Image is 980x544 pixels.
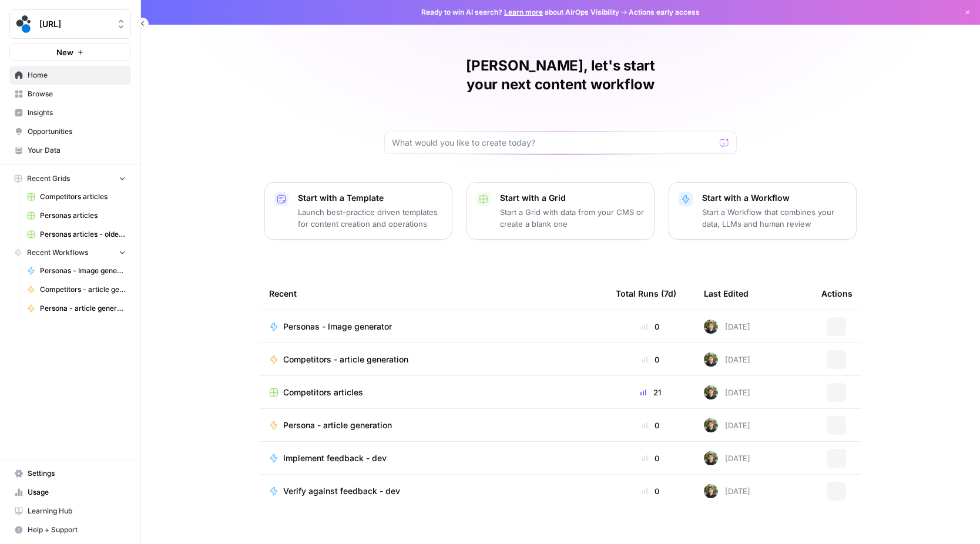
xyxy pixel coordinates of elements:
[298,192,442,204] p: Start with a Template
[28,126,126,137] span: Opportunities
[40,303,126,314] span: Persona - article generation
[56,46,73,58] span: New
[283,321,392,333] span: Personas - Image generator
[269,277,597,310] div: Recent
[40,266,126,276] span: Personas - Image generator
[616,485,685,497] div: 0
[466,182,655,240] button: Start with a GridStart a Grid with data from your CMS or create a blank one
[702,192,847,204] p: Start with a Workflow
[704,484,750,498] div: [DATE]
[704,385,718,399] img: s6gu7g536aa92dsqocx7pqvq9a9o
[616,387,685,398] div: 21
[384,56,737,94] h1: [PERSON_NAME], let's start your next content workflow
[704,277,749,310] div: Last Edited
[22,206,131,225] a: Personas articles
[9,502,131,521] a: Learning Hub
[9,521,131,539] button: Help + Support
[269,387,597,398] a: Competitors articles
[629,7,700,18] span: Actions early access
[616,419,685,431] div: 0
[28,487,126,498] span: Usage
[269,452,597,464] a: Implement feedback - dev
[28,468,126,479] span: Settings
[704,352,750,367] div: [DATE]
[28,506,126,516] span: Learning Hub
[616,354,685,365] div: 0
[9,483,131,502] a: Usage
[14,14,35,35] img: spot.ai Logo
[283,354,408,365] span: Competitors - article generation
[22,225,131,244] a: Personas articles - older articles refinements
[704,418,718,432] img: s6gu7g536aa92dsqocx7pqvq9a9o
[9,464,131,483] a: Settings
[283,387,363,398] span: Competitors articles
[28,70,126,80] span: Home
[40,229,126,240] span: Personas articles - older articles refinements
[392,137,715,149] input: What would you like to create today?
[9,122,131,141] a: Opportunities
[704,451,750,465] div: [DATE]
[9,244,131,261] button: Recent Workflows
[616,321,685,333] div: 0
[616,277,676,310] div: Total Runs (7d)
[22,261,131,280] a: Personas - Image generator
[40,210,126,221] span: Personas articles
[283,452,387,464] span: Implement feedback - dev
[616,452,685,464] div: 0
[500,206,645,230] p: Start a Grid with data from your CMS or create a blank one
[27,173,70,184] span: Recent Grids
[704,418,750,432] div: [DATE]
[704,320,718,334] img: s6gu7g536aa92dsqocx7pqvq9a9o
[298,206,442,230] p: Launch best-practice driven templates for content creation and operations
[283,419,392,431] span: Persona - article generation
[9,103,131,122] a: Insights
[22,299,131,318] a: Persona - article generation
[9,85,131,103] a: Browse
[269,321,597,333] a: Personas - Image generator
[421,7,619,18] span: Ready to win AI search? about AirOps Visibility
[269,485,597,497] a: Verify against feedback - dev
[22,280,131,299] a: Competitors - article generation
[264,182,452,240] button: Start with a TemplateLaunch best-practice driven templates for content creation and operations
[704,451,718,465] img: s6gu7g536aa92dsqocx7pqvq9a9o
[9,141,131,160] a: Your Data
[669,182,857,240] button: Start with a WorkflowStart a Workflow that combines your data, LLMs and human review
[283,485,400,497] span: Verify against feedback - dev
[40,284,126,295] span: Competitors - article generation
[9,9,131,39] button: Workspace: spot.ai
[504,8,543,16] a: Learn more
[28,89,126,99] span: Browse
[704,320,750,334] div: [DATE]
[9,66,131,85] a: Home
[269,354,597,365] a: Competitors - article generation
[40,192,126,202] span: Competitors articles
[22,187,131,206] a: Competitors articles
[39,18,110,30] span: [URL]
[269,419,597,431] a: Persona - article generation
[704,484,718,498] img: s6gu7g536aa92dsqocx7pqvq9a9o
[704,385,750,399] div: [DATE]
[28,525,126,535] span: Help + Support
[28,108,126,118] span: Insights
[821,277,853,310] div: Actions
[27,247,88,258] span: Recent Workflows
[704,352,718,367] img: s6gu7g536aa92dsqocx7pqvq9a9o
[500,192,645,204] p: Start with a Grid
[28,145,126,156] span: Your Data
[9,170,131,187] button: Recent Grids
[9,43,131,61] button: New
[702,206,847,230] p: Start a Workflow that combines your data, LLMs and human review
